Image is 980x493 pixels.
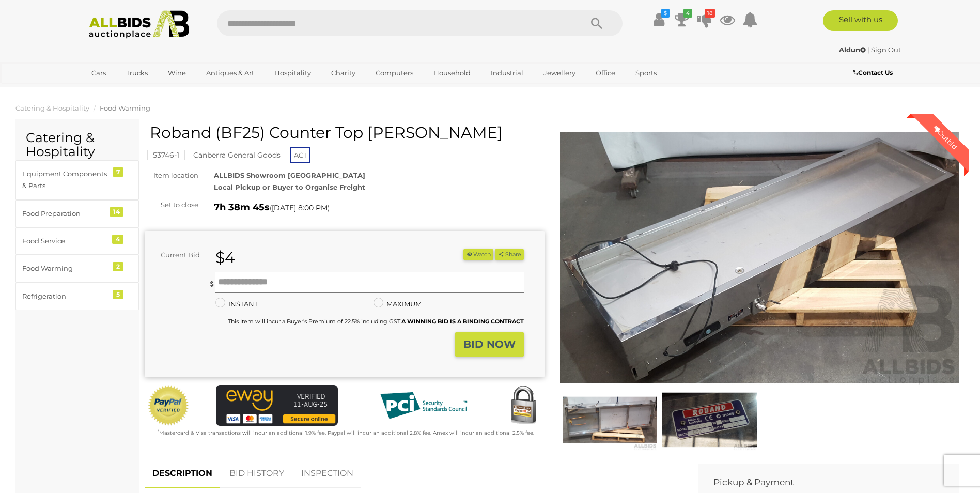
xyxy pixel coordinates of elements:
div: Set to close [137,199,206,211]
img: Roband (BF25) Counter Top Bain Marie [662,389,757,450]
a: Antiques & Art [199,65,261,82]
li: Watch this item [463,249,493,260]
strong: BID NOW [463,338,516,350]
a: Computers [369,65,420,82]
a: Equipment Components & Parts 7 [15,160,139,200]
a: 53746-1 [147,151,185,159]
a: Trucks [119,65,154,82]
div: Item location [137,170,206,181]
strong: 7h 38m 45s [214,202,270,213]
strong: Local Pickup or Buyer to Organise Freight [214,183,365,191]
div: Outbid [922,114,969,161]
div: Food Service [22,235,107,247]
small: Mastercard & Visa transactions will incur an additional 1.9% fee. Paypal will incur an additional... [158,429,534,436]
b: Contact Us [853,69,893,76]
a: Aldun [839,45,867,54]
i: 18 [705,9,715,18]
a: 18 [697,10,712,29]
div: Equipment Components & Parts [22,168,107,192]
img: Secured by Rapid SSL [503,385,544,426]
strong: $4 [215,248,235,267]
a: Food Warming [100,104,150,112]
span: ACT [290,147,310,163]
a: Industrial [484,65,530,82]
a: Contact Us [853,67,895,79]
label: INSTANT [215,298,258,310]
button: Search [571,10,623,36]
img: Roband (BF25) Counter Top Bain Marie [563,389,657,450]
a: INSPECTION [293,458,361,489]
img: eWAY Payment Gateway [216,385,338,426]
span: ( ) [270,204,330,212]
img: Allbids.com.au [83,10,195,39]
button: BID NOW [455,332,524,357]
a: Canberra General Goods [188,151,286,159]
a: Jewellery [537,65,582,82]
div: 7 [113,167,123,177]
div: 2 [113,262,123,271]
mark: Canberra General Goods [188,150,286,160]
a: $ [651,10,667,29]
div: 4 [112,235,123,244]
a: [GEOGRAPHIC_DATA] [85,82,172,99]
div: Food Preparation [22,208,107,220]
a: Refrigeration 5 [15,283,139,310]
small: This Item will incur a Buyer's Premium of 22.5% including GST. [228,318,524,325]
a: Food Service 4 [15,227,139,255]
a: Hospitality [268,65,318,82]
img: Roband (BF25) Counter Top Bain Marie [560,129,960,387]
button: Share [495,249,523,260]
a: Charity [324,65,362,82]
strong: ALLBIDS Showroom [GEOGRAPHIC_DATA] [214,171,365,179]
i: $ [661,9,670,18]
strong: Aldun [839,45,866,54]
a: 4 [674,10,690,29]
a: Household [427,65,477,82]
a: Office [589,65,622,82]
b: A WINNING BID IS A BINDING CONTRACT [401,318,524,325]
div: Refrigeration [22,290,107,302]
div: 14 [110,207,123,217]
mark: 53746-1 [147,150,185,160]
a: Food Warming 2 [15,255,139,282]
div: Food Warming [22,263,107,274]
a: Wine [161,65,193,82]
h2: Catering & Hospitality [26,131,129,159]
a: Catering & Hospitality [15,104,89,112]
a: DESCRIPTION [145,458,220,489]
span: | [867,45,869,54]
img: Official PayPal Seal [147,385,190,426]
i: 4 [683,9,692,18]
div: 5 [113,290,123,299]
h2: Pickup & Payment [713,477,928,487]
div: Current Bid [145,249,208,261]
img: PCI DSS compliant [372,385,475,426]
h1: Roband (BF25) Counter Top [PERSON_NAME] [150,124,542,141]
a: Sign Out [871,45,901,54]
label: MAXIMUM [374,298,422,310]
a: BID HISTORY [222,458,292,489]
button: Watch [463,249,493,260]
span: [DATE] 8:00 PM [272,203,328,212]
a: Food Preparation 14 [15,200,139,227]
a: Cars [85,65,113,82]
a: Sports [629,65,663,82]
a: Sell with us [823,10,898,31]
